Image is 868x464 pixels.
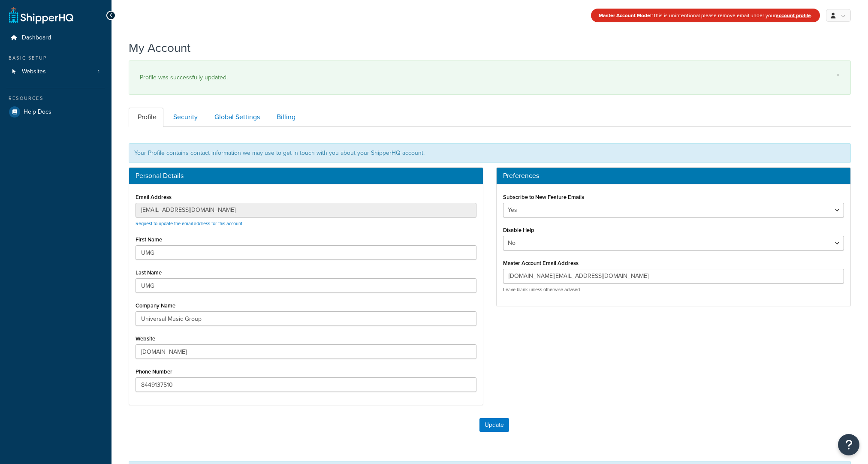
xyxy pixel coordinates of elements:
[136,172,476,180] h3: Personal Details
[129,39,190,56] h1: My Account
[6,95,105,102] div: Resources
[136,269,162,276] label: Last Name
[6,64,105,80] a: Websites 1
[22,34,51,42] span: Dashboard
[503,286,844,293] p: Leave blank unless otherwise advised
[24,108,51,116] span: Help Docs
[136,368,172,375] label: Phone Number
[503,227,534,233] label: Disable Help
[205,108,267,127] a: Global Settings
[9,6,73,24] a: ShipperHQ Home
[136,302,175,309] label: Company Name
[22,68,46,75] span: Websites
[599,12,650,19] strong: Master Account Mode
[6,64,105,80] li: Websites
[136,236,162,243] label: First Name
[503,194,584,200] label: Subscribe to New Feature Emails
[98,68,99,75] span: 1
[6,30,105,46] a: Dashboard
[136,220,242,227] a: Request to update the email address for this account
[6,54,105,62] div: Basic Setup
[136,335,155,342] label: Website
[268,108,302,127] a: Billing
[776,12,811,19] a: account profile
[838,434,859,455] button: Open Resource Center
[164,108,205,127] a: Security
[129,108,163,127] a: Profile
[136,194,172,200] label: Email Address
[479,418,509,432] button: Update
[836,72,840,78] a: ×
[503,260,579,266] label: Master Account Email Address
[503,172,844,180] h3: Preferences
[591,9,820,22] div: If this is unintentional please remove email under your .
[6,104,105,120] a: Help Docs
[140,72,840,84] div: Profile was successfully updated.
[129,143,851,163] div: Your Profile contains contact information we may use to get in touch with you about your ShipperH...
